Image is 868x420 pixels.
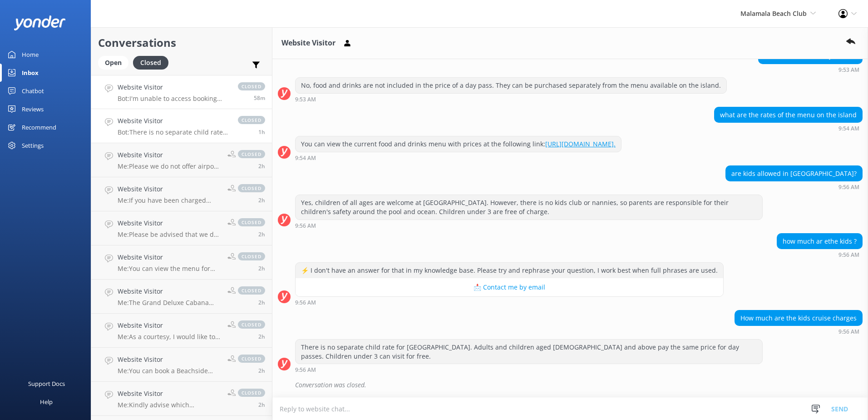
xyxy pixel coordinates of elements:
[258,367,265,375] span: Oct 13 2025 09:49am (UTC +13:00) Pacific/Auckland
[735,310,862,326] div: How much are the kids cruise charges
[258,128,265,136] span: Oct 13 2025 10:56am (UTC +13:00) Pacific/Auckland
[714,125,863,131] div: Oct 13 2025 10:54am (UTC +13:00) Pacific/Auckland
[715,107,862,123] div: what are the rates of the menu on the island
[40,393,53,411] div: Help
[295,367,316,373] strong: 9:56 AM
[258,401,265,409] span: Oct 13 2025 09:47am (UTC +13:00) Pacific/Auckland
[295,155,316,161] strong: 9:54 AM
[118,218,221,228] h4: Website Visitor
[238,320,265,329] span: closed
[258,230,265,238] span: Oct 13 2025 09:53am (UTC +13:00) Pacific/Auckland
[118,150,221,160] h4: Website Visitor
[118,128,229,136] p: Bot: There is no separate child rate for [GEOGRAPHIC_DATA]. Adults and children aged [DEMOGRAPHIC...
[296,278,723,296] button: 📩 Contact me by email
[735,328,863,335] div: Oct 13 2025 10:56am (UTC +13:00) Pacific/Auckland
[133,57,173,67] a: Closed
[258,333,265,340] span: Oct 13 2025 09:49am (UTC +13:00) Pacific/Auckland
[296,340,762,364] div: There is no separate child rate for [GEOGRAPHIC_DATA]. Adults and children aged [DEMOGRAPHIC_DATA...
[238,82,265,90] span: closed
[22,136,44,155] div: Settings
[98,57,133,67] a: Open
[22,100,44,118] div: Reviews
[758,66,863,73] div: Oct 13 2025 10:53am (UTC +13:00) Pacific/Auckland
[545,140,616,148] a: [URL][DOMAIN_NAME].
[740,9,807,18] span: Malamala Beach Club
[98,56,128,70] div: Open
[28,375,65,393] div: Support Docs
[296,195,762,219] div: Yes, children of all ages are welcome at [GEOGRAPHIC_DATA]. However, there is no kids club or nan...
[296,78,726,93] div: No, food and drinks are not included in the price of a day pass. They can be purchased separately...
[726,166,862,181] div: are kids allowed in [GEOGRAPHIC_DATA]?
[238,150,265,158] span: closed
[258,299,265,306] span: Oct 13 2025 09:51am (UTC +13:00) Pacific/Auckland
[238,218,265,226] span: closed
[133,56,168,70] div: Closed
[118,367,221,375] p: Me: You can book a Beachside Cabana online at [URL][DOMAIN_NAME]
[91,245,272,280] a: Website VisitorMe:You can view the menu for Malamala beach club here: [URL][DOMAIN_NAME]closed2h
[118,265,221,273] p: Me: You can view the menu for Malamala beach club here: [URL][DOMAIN_NAME]
[22,64,39,82] div: Inbox
[91,177,272,211] a: Website VisitorMe:If you have been charged twice, please forward your concerns to our customer ca...
[22,118,56,136] div: Recommend
[98,34,265,51] h2: Conversations
[295,299,724,305] div: Oct 13 2025 10:56am (UTC +13:00) Pacific/Auckland
[118,252,221,262] h4: Website Visitor
[238,116,265,124] span: closed
[838,126,859,131] strong: 9:54 AM
[91,314,272,348] a: Website VisitorMe:As a courtesy, I would like to inform you about our means of transportation, fo...
[295,366,763,373] div: Oct 13 2025 10:56am (UTC +13:00) Pacific/Auckland
[295,155,621,161] div: Oct 13 2025 10:54am (UTC +13:00) Pacific/Auckland
[118,401,221,409] p: Me: Kindly advise which particular daytrip are you after, so we can advise on the coach transfers...
[838,252,859,258] strong: 9:56 AM
[777,251,863,258] div: Oct 13 2025 10:56am (UTC +13:00) Pacific/Auckland
[238,286,265,295] span: closed
[118,299,221,307] p: Me: The Grand Deluxe Cabana requires a minimum of 8 guests to book. Since only 4 guests are trave...
[118,184,221,194] h4: Website Visitor
[725,184,863,190] div: Oct 13 2025 10:56am (UTC +13:00) Pacific/Auckland
[296,263,723,278] div: ⚡ I don't have an answer for that in my knowledge base. Please try and rephrase your question, I ...
[295,377,863,393] div: Conversation was closed.
[118,286,221,296] h4: Website Visitor
[118,95,229,103] p: Bot: I'm unable to access booking information. For booking inquiries, please visit [URL][DOMAIN_N...
[296,136,621,152] div: You can view the current food and drinks menu with prices at the following link:
[91,211,272,245] a: Website VisitorMe:Please be advised that we do not accept job vacancies via our social media chan...
[258,162,265,170] span: Oct 13 2025 10:03am (UTC +13:00) Pacific/Auckland
[258,265,265,272] span: Oct 13 2025 09:52am (UTC +13:00) Pacific/Auckland
[238,184,265,192] span: closed
[238,389,265,397] span: closed
[838,67,859,73] strong: 9:53 AM
[118,230,221,239] p: Me: Please be advised that we do not accept job vacancies via our social media channels. However,...
[118,116,229,126] h4: Website Visitor
[91,109,272,143] a: Website VisitorBot:There is no separate child rate for [GEOGRAPHIC_DATA]. Adults and children age...
[22,45,39,64] div: Home
[258,196,265,204] span: Oct 13 2025 09:55am (UTC +13:00) Pacific/Auckland
[295,223,316,229] strong: 9:56 AM
[254,94,265,102] span: Oct 13 2025 11:33am (UTC +13:00) Pacific/Auckland
[118,320,221,330] h4: Website Visitor
[118,355,221,365] h4: Website Visitor
[278,377,863,393] div: 2025-10-12T23:29:46.924
[838,329,859,335] strong: 9:56 AM
[91,143,272,177] a: Website VisitorMe:Please we do not offer airport transfers for our daytrips.closed2h
[295,300,316,305] strong: 9:56 AM
[118,389,221,399] h4: Website Visitor
[777,234,862,249] div: how much ar ethe kids ?
[838,185,859,190] strong: 9:56 AM
[281,37,335,49] h3: Website Visitor
[14,15,66,30] img: yonder-white-logo.png
[295,97,316,102] strong: 9:53 AM
[295,96,727,102] div: Oct 13 2025 10:53am (UTC +13:00) Pacific/Auckland
[118,333,221,341] p: Me: As a courtesy, I would like to inform you about our means of transportation, for vessel board...
[91,382,272,416] a: Website VisitorMe:Kindly advise which particular daytrip are you after, so we can advise on the c...
[118,82,229,92] h4: Website Visitor
[91,348,272,382] a: Website VisitorMe:You can book a Beachside Cabana online at [URL][DOMAIN_NAME]closed2h
[238,252,265,260] span: closed
[238,355,265,363] span: closed
[22,82,44,100] div: Chatbot
[295,222,763,229] div: Oct 13 2025 10:56am (UTC +13:00) Pacific/Auckland
[118,162,221,170] p: Me: Please we do not offer airport transfers for our daytrips.
[118,196,221,205] p: Me: If you have been charged twice, please forward your concerns to our customer care team on [EM...
[91,280,272,314] a: Website VisitorMe:The Grand Deluxe Cabana requires a minimum of 8 guests to book. Since only 4 gu...
[91,75,272,109] a: Website VisitorBot:I'm unable to access booking information. For booking inquiries, please visit ...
